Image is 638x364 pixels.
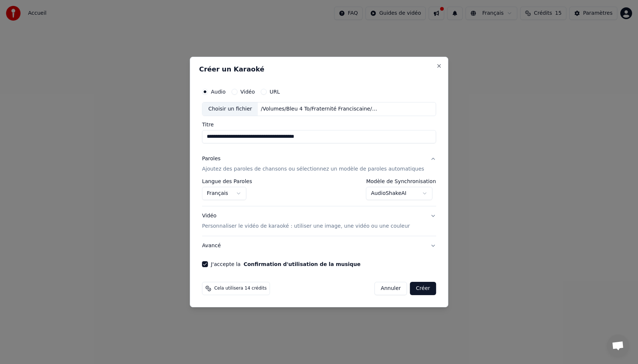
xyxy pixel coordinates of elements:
div: /Volumes/Bleu 4 To/Fraternité Franciscaine/Montage des 3 jours/Loué sois tu avec [PERSON_NAME] ... [258,105,384,113]
label: Modèle de Synchronisation [366,179,436,184]
p: Personnaliser le vidéo de karaoké : utiliser une image, une vidéo ou une couleur [202,223,410,230]
button: J'accepte la [244,262,361,267]
label: Audio [211,89,226,94]
button: VidéoPersonnaliser le vidéo de karaoké : utiliser une image, une vidéo ou une couleur [202,206,436,236]
button: Avancé [202,236,436,255]
button: Créer [410,282,436,295]
div: Vidéo [202,212,410,230]
div: ParolesAjoutez des paroles de chansons ou sélectionnez un modèle de paroles automatiques [202,179,436,206]
button: ParolesAjoutez des paroles de chansons ou sélectionnez un modèle de paroles automatiques [202,149,436,179]
label: Vidéo [240,89,255,94]
button: Annuler [374,282,407,295]
div: Paroles [202,155,220,162]
label: URL [270,89,280,94]
label: J'accepte la [211,262,360,267]
p: Ajoutez des paroles de chansons ou sélectionnez un modèle de paroles automatiques [202,165,424,173]
h2: Créer un Karaoké [199,66,439,73]
label: Titre [202,122,436,127]
label: Langue des Paroles [202,179,252,184]
span: Cela utilisera 14 crédits [214,286,267,291]
div: Choisir un fichier [202,102,258,116]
